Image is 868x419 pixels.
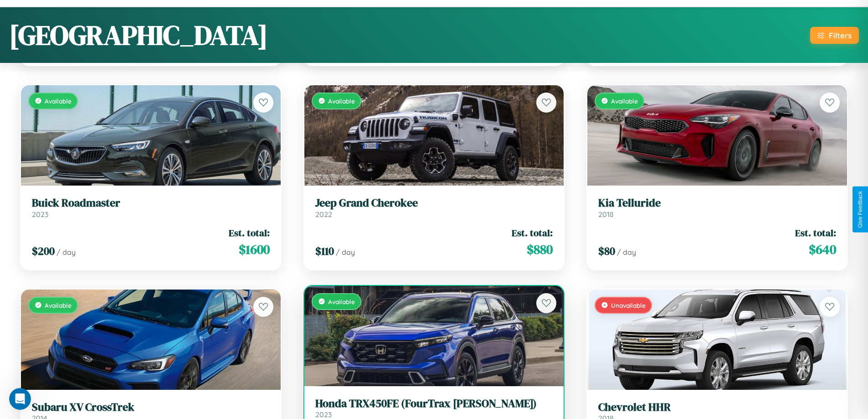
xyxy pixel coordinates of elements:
span: $ 880 [527,240,553,259]
div: Give Feedback [857,191,863,228]
span: $ 640 [809,240,836,259]
span: Unavailable [611,301,646,309]
span: / day [336,248,355,257]
span: 2018 [598,210,614,219]
span: Available [328,97,355,105]
span: $ 1600 [239,240,270,259]
a: Jeep Grand Cherokee2022 [315,197,553,219]
h3: Jeep Grand Cherokee [315,197,553,210]
span: / day [617,248,636,257]
h3: Honda TRX450FE (FourTrax [PERSON_NAME]) [315,397,553,410]
h3: Subaru XV CrossTrek [32,401,270,414]
a: Buick Roadmaster2023 [32,197,270,219]
span: Est. total: [795,226,836,239]
span: $ 80 [598,243,615,259]
span: 2022 [315,210,332,219]
h1: [GEOGRAPHIC_DATA] [9,16,268,54]
iframe: Intercom live chat [9,388,31,410]
span: Available [611,97,638,105]
span: Available [45,301,72,309]
button: Filters [810,27,859,44]
span: 2023 [32,210,48,219]
span: $ 110 [315,243,334,259]
span: / day [56,248,76,257]
span: Est. total: [512,226,553,239]
div: Filters [829,31,852,40]
span: Available [45,97,72,105]
span: 2023 [315,410,332,419]
span: Est. total: [229,226,270,239]
h3: Chevrolet HHR [598,401,836,414]
h3: Buick Roadmaster [32,197,270,210]
a: Kia Telluride2018 [598,197,836,219]
span: Available [328,298,355,305]
span: $ 200 [32,243,55,259]
h3: Kia Telluride [598,197,836,210]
